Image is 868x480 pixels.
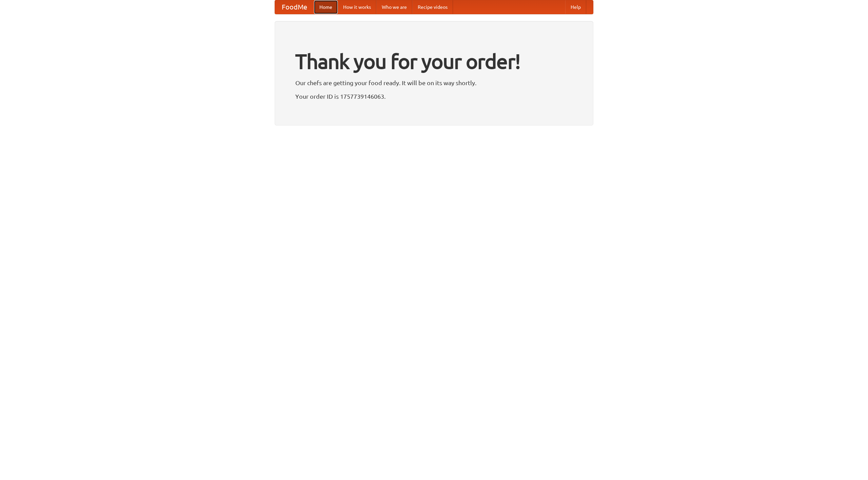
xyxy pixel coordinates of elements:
[295,45,573,78] h1: Thank you for your order!
[338,0,376,14] a: How it works
[275,0,314,14] a: FoodMe
[295,91,573,101] p: Your order ID is 1757739146063.
[314,0,338,14] a: Home
[295,78,573,88] p: Our chefs are getting your food ready. It will be on its way shortly.
[412,0,453,14] a: Recipe videos
[376,0,412,14] a: Who we are
[565,0,586,14] a: Help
